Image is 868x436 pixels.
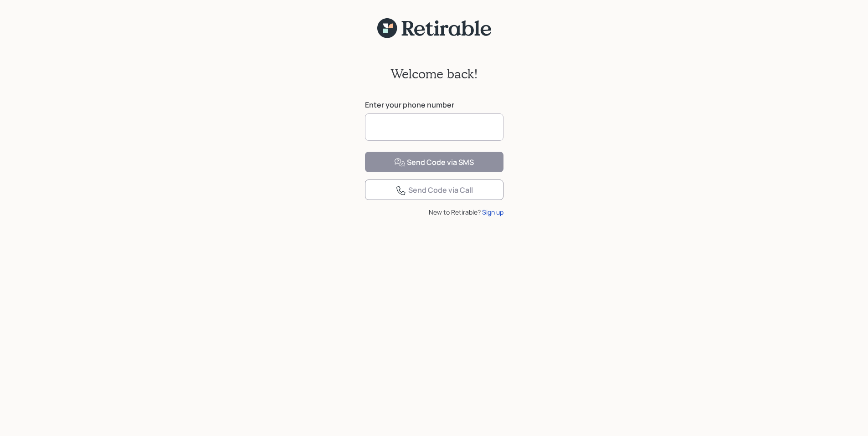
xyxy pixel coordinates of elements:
div: Send Code via SMS [394,157,474,168]
button: Send Code via SMS [365,152,503,172]
div: Send Code via Call [395,185,473,196]
div: Sign up [482,207,503,217]
button: Send Code via Call [365,180,503,200]
label: Enter your phone number [365,100,503,110]
h2: Welcome back! [390,66,478,82]
div: New to Retirable? [365,207,503,217]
